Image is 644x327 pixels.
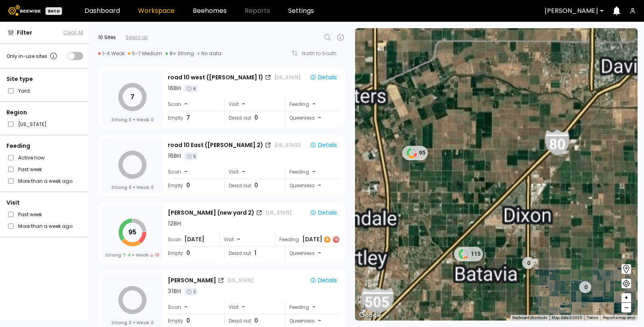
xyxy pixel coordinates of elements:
[307,275,340,286] button: Details
[130,92,134,101] tspan: 7
[285,246,340,260] div: Queenless
[168,287,181,296] div: 31 BH
[285,300,340,314] div: Feeding
[111,184,154,190] div: Strong Weak
[310,141,337,149] div: Details
[18,87,30,95] label: Yard
[285,179,340,192] div: Queenless
[165,50,194,57] div: 8+ Strong
[184,85,198,92] div: 6
[151,319,154,326] span: 0
[285,111,340,124] div: Queenless
[111,319,154,326] div: Strong Weak
[6,51,58,61] div: Only in-use sites
[621,303,631,313] button: –
[17,29,32,37] span: Filter
[224,179,279,192] div: Dead out
[454,247,483,261] div: 115
[45,7,62,15] div: Beta
[624,293,629,303] span: +
[129,116,132,123] span: 0
[63,29,83,36] button: Clear All
[6,108,83,117] div: Region
[402,146,428,160] div: 95
[184,168,188,176] span: -
[275,233,340,246] div: Feeding
[227,277,253,284] div: [US_STATE]
[168,233,219,246] div: Scan
[324,236,330,243] div: 4
[184,100,188,108] span: -
[307,207,340,218] button: Details
[6,75,83,83] div: Site type
[552,315,582,320] span: Map data ©2025
[254,317,258,325] span: 0
[245,8,270,14] span: Reports
[197,50,221,57] div: No data
[242,168,245,176] span: -
[266,209,291,216] div: [US_STATE]
[138,8,175,14] a: Workspace
[168,165,219,178] div: Scan
[184,153,198,160] div: 5
[98,50,125,57] div: 1-4 Weak
[18,165,42,174] label: Past week
[587,315,598,320] a: Terms
[186,249,190,257] span: 0
[318,181,321,190] span: -
[621,293,631,303] button: +
[186,181,190,190] span: 0
[168,179,219,192] div: Empty
[6,142,83,150] div: Feeding
[242,303,245,311] span: -
[310,277,337,284] div: Details
[224,165,279,178] div: Visit
[85,8,120,14] a: Dashboard
[168,73,263,82] div: road 10 west ([PERSON_NAME] 1)
[193,8,227,14] a: Beehomes
[254,249,256,257] span: 1
[512,315,547,321] button: Keyboard shortcuts
[18,153,45,162] label: Active now
[357,310,384,321] a: Open this area in Google Maps (opens a new window)
[333,236,339,243] div: 16
[285,165,340,178] div: Feeding
[168,111,219,124] div: Empty
[312,168,316,176] div: -
[151,116,154,123] span: 0
[318,317,321,325] span: -
[224,300,279,314] div: Visit
[126,34,148,41] div: Select all
[242,100,245,108] span: -
[310,209,337,216] div: Details
[128,50,162,57] div: 5-7 Medium
[18,177,72,185] label: More than a week ago
[307,140,340,150] button: Details
[522,257,534,269] div: 0
[307,72,340,83] button: Details
[224,246,279,260] div: Dead out
[8,5,41,16] img: Beewise logo
[168,84,181,93] div: 16 BH
[186,114,190,122] span: 7
[579,281,591,293] div: 0
[624,303,629,313] span: –
[219,233,275,246] div: Visit
[168,219,181,228] div: 12 BH
[105,252,160,258] div: Strong Weak
[184,288,198,295] div: 2
[357,310,384,321] img: Google
[285,97,340,111] div: Feeding
[312,100,316,108] div: -
[111,116,154,123] div: Strong Weak
[18,222,72,230] label: More than a week ago
[302,235,340,244] div: [DATE]
[237,235,240,244] span: -
[310,74,337,81] div: Details
[224,97,279,111] div: Visit
[318,249,321,257] span: -
[168,97,219,111] div: Scan
[224,111,279,124] div: Dead out
[129,319,132,326] span: 0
